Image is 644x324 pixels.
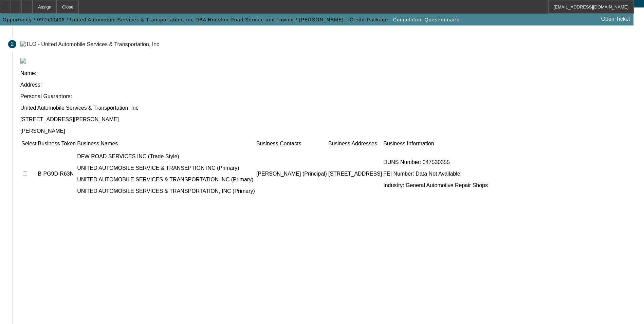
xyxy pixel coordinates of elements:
[20,41,36,47] img: TLO
[391,14,461,26] button: Compilation Questionnaire
[11,41,14,47] span: 2
[20,58,26,64] img: tlo.png
[20,105,636,111] p: United Automobile Services & Transportation, Inc
[3,17,344,22] span: Opportunity / 092500406 / United Automobile Services & Transportation, Inc DBA Houston Road Servi...
[383,159,488,165] p: DUNS Number: 047530355
[20,116,636,123] p: [STREET_ADDRESS][PERSON_NAME]
[383,140,488,147] td: Business Information
[328,171,382,177] p: [STREET_ADDRESS]
[350,17,388,22] span: Credit Package
[20,128,636,134] p: [PERSON_NAME]
[37,148,76,200] td: B-PG9D-R63N
[383,182,488,188] p: Industry: General Automotive Repair Shops
[77,165,255,171] p: UNITED AUTOMOBILE SERVICE & TRANSEPTION INC (Primary)
[77,154,255,160] p: DFW ROAD SERVICES INC (Trade Style)
[38,41,160,47] div: - United Automobile Services & Transportation, Inc
[37,140,76,147] td: Business Token
[599,13,633,25] a: Open Ticket
[77,177,255,183] p: UNITED AUTOMOBILE SERVICES & TRANSPORTATION INC (Primary)
[383,171,488,177] p: FEI Number: Data Not Available
[348,14,390,26] button: Credit Package
[77,140,255,147] td: Business Names
[77,188,255,194] p: UNITED AUTOMOBILE SERVICES & TRANSPORTATION, INC (Primary)
[21,140,37,147] td: Select
[328,140,382,147] td: Business Addresses
[20,82,636,88] p: Address:
[256,171,327,177] p: [PERSON_NAME] (Principal)
[256,140,327,147] td: Business Contacts
[393,17,460,22] span: Compilation Questionnaire
[20,70,636,76] p: Name:
[20,93,636,100] p: Personal Guarantors:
